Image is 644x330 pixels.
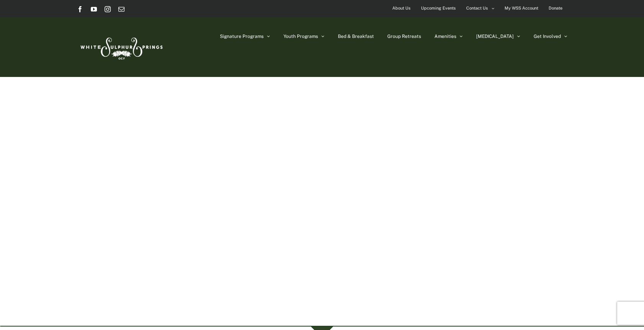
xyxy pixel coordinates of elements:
a: [MEDICAL_DATA] [476,17,520,56]
span: Get Involved [534,34,561,39]
span: About Us [392,3,411,14]
img: White Sulphur Springs Logo [77,29,165,65]
a: Get Involved [534,17,567,56]
span: [MEDICAL_DATA] [476,34,514,39]
a: Signature Programs [220,17,270,56]
span: Group Retreats [387,34,421,39]
span: My WSS Account [505,3,538,14]
nav: Main Menu [220,17,567,56]
span: Amenities [434,34,456,39]
span: Signature Programs [220,34,264,39]
a: Group Retreats [387,17,421,56]
a: YouTube [91,6,97,12]
span: Youth Programs [283,34,318,39]
span: Contact Us [466,3,488,14]
a: Bed & Breakfast [338,17,374,56]
span: Bed & Breakfast [338,34,374,39]
a: Amenities [434,17,463,56]
a: Instagram [105,6,111,12]
a: Facebook [77,6,83,12]
a: Email [118,6,125,12]
span: Upcoming Events [421,3,456,14]
span: Donate [549,3,562,14]
a: Youth Programs [283,17,324,56]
